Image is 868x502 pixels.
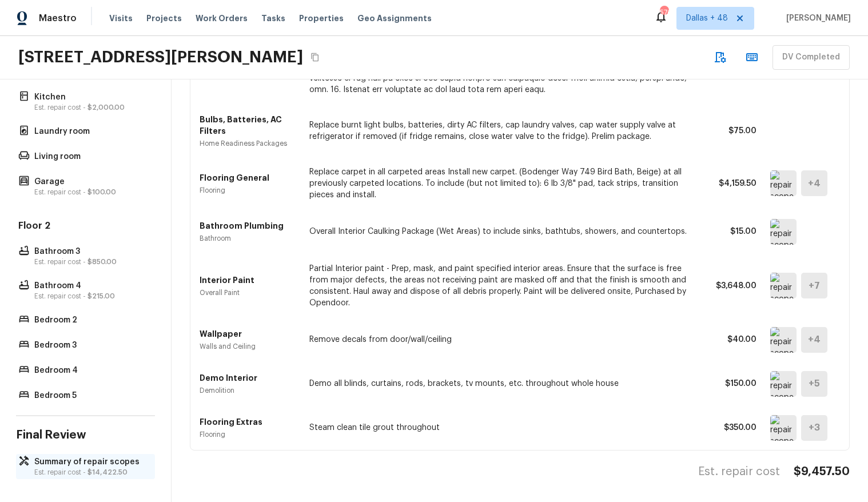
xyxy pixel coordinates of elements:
[18,47,303,67] h2: [STREET_ADDRESS][PERSON_NAME]
[34,390,148,401] p: Bedroom 5
[16,220,155,234] h5: Floor 2
[686,13,728,24] span: Dallas + 48
[309,119,691,142] p: Replace burnt light bulbs, batteries, dirty AC filters, cap laundry valves, cap water supply valv...
[200,328,296,340] p: Wallpaper
[770,371,797,397] img: repair scope asset
[34,176,148,188] p: Garage
[34,314,148,326] p: Bedroom 2
[308,50,322,65] button: Copy Address
[200,186,296,195] p: Flooring
[705,226,756,237] p: $15.00
[34,292,148,301] p: Est. repair cost -
[34,246,148,257] p: Bathroom 3
[34,456,148,468] p: Summary of repair scopes
[87,469,128,476] span: $14,422.50
[200,220,296,232] p: Bathroom Plumbing
[309,378,691,389] p: Demo all blinds, curtains, rods, brackets, tv mounts, etc. throughout whole house
[146,13,182,24] span: Projects
[34,188,148,197] p: Est. repair cost -
[809,377,820,390] h5: + 5
[39,13,77,24] span: Maestro
[34,340,148,351] p: Bedroom 3
[87,104,125,111] span: $2,000.00
[34,151,148,162] p: Living room
[200,372,296,384] p: Demo Interior
[200,386,296,395] p: Demolition
[808,177,821,190] h5: + 4
[200,139,296,148] p: Home Readiness Packages
[309,422,691,433] p: Steam clean tile grout throughout
[705,280,756,292] p: $3,648.00
[299,13,344,24] span: Properties
[309,226,691,237] p: Overall Interior Caulking Package (Wet Areas) to include sinks, bathtubs, showers, and countertops.
[200,274,296,286] p: Interior Paint
[660,7,668,18] div: 576
[34,91,148,103] p: Kitchen
[34,257,148,266] p: Est. repair cost -
[109,13,133,24] span: Visits
[34,468,148,477] p: Est. repair cost -
[705,422,756,433] p: $350.00
[309,334,691,345] p: Remove decals from door/wall/ceiling
[87,189,116,196] span: $100.00
[309,263,691,309] p: Partial Interior paint - Prep, mask, and paint specified interior areas. Ensure that the surface ...
[200,430,296,439] p: Flooring
[770,170,797,196] img: repair scope asset
[770,327,797,353] img: repair scope asset
[87,258,117,265] span: $850.00
[705,378,756,389] p: $150.00
[200,234,296,243] p: Bathroom
[794,464,850,479] h4: $9,457.50
[196,13,248,24] span: Work Orders
[357,13,432,24] span: Geo Assignments
[809,421,820,434] h5: + 3
[200,342,296,351] p: Walls and Ceiling
[770,219,797,245] img: repair scope asset
[34,280,148,292] p: Bathroom 4
[698,464,780,479] h4: Est. repair cost
[16,428,155,443] h4: Final Review
[200,172,296,184] p: Flooring General
[34,126,148,137] p: Laundry room
[87,293,115,300] span: $215.00
[809,280,820,292] h5: + 7
[808,333,821,346] h5: + 4
[34,365,148,376] p: Bedroom 4
[261,14,285,22] span: Tasks
[309,166,691,201] p: Replace carpet in all carpeted areas Install new carpet. (Bodenger Way 749 Bird Bath, Beige) at a...
[770,273,797,298] img: repair scope asset
[770,415,797,441] img: repair scope asset
[705,125,756,137] p: $75.00
[34,103,148,112] p: Est. repair cost -
[705,334,756,345] p: $40.00
[200,288,296,297] p: Overall Paint
[200,114,296,137] p: Bulbs, Batteries, AC Filters
[782,13,851,24] span: [PERSON_NAME]
[705,178,756,189] p: $4,159.50
[200,416,296,428] p: Flooring Extras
